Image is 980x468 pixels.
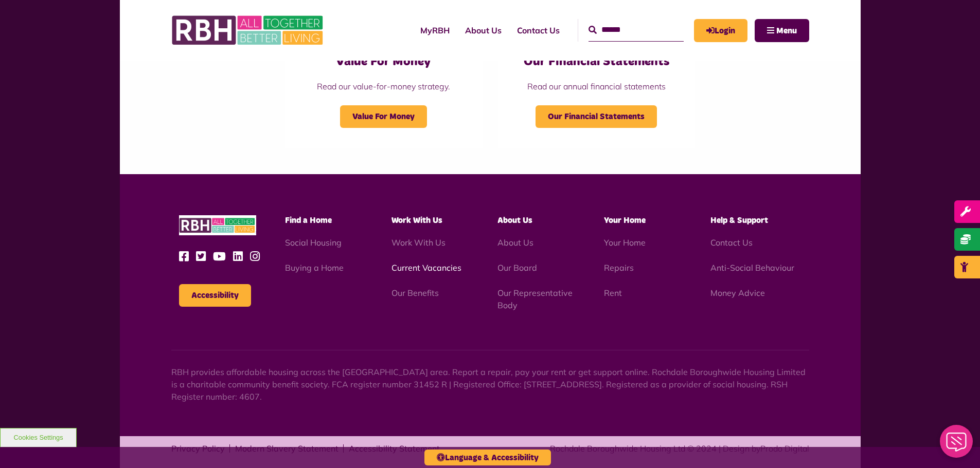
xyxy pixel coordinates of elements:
[710,288,765,298] a: Money Advice
[424,450,551,465] button: Language & Accessibility
[710,237,753,248] a: Contact Us
[497,263,537,273] a: Our Board
[457,16,509,44] a: About Us
[285,263,344,273] a: Buying a Home
[285,216,332,224] span: Find a Home
[604,263,634,273] a: Repairs
[497,237,533,248] a: About Us
[604,288,622,298] a: Rent
[340,105,427,128] span: Value For Money
[285,237,342,248] a: Social Housing - open in a new tab
[519,80,674,92] p: Read our annual financial statements
[604,216,646,224] span: Your Home
[589,19,684,41] input: Search
[604,237,646,248] a: Your Home
[519,54,674,70] h3: Our Financial Statements
[934,422,980,468] iframe: Netcall Web Assistant for live chat
[497,288,573,310] a: Our Representative Body
[235,444,338,453] a: Modern Slavery Statement - open in a new tab
[171,366,809,403] p: RBH provides affordable housing across the [GEOGRAPHIC_DATA] area. Report a repair, pay your rent...
[391,263,461,273] a: Current Vacancies
[306,80,461,92] p: Read our value-for-money strategy.
[550,442,809,455] div: Rochdale Boroughwide Housing Ltd © 2024 | Design by
[776,27,797,35] span: Menu
[760,443,809,454] a: Prodo Digital - open in a new tab
[349,444,440,453] a: Accessibility Statement
[497,216,532,224] span: About Us
[391,288,439,298] a: Our Benefits
[391,216,442,224] span: Work With Us
[179,284,251,307] button: Accessibility
[306,54,461,70] h3: Value For Money
[710,263,794,273] a: Anti-Social Behaviour
[694,19,747,42] a: MyRBH
[179,215,256,235] img: RBH
[413,16,457,44] a: MyRBH
[171,10,326,50] img: RBH
[755,19,809,42] button: Navigation
[509,16,567,44] a: Contact Us
[536,105,657,128] span: Our Financial Statements
[710,216,768,224] span: Help & Support
[171,444,225,453] a: Privacy Policy
[391,237,446,248] a: Work With Us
